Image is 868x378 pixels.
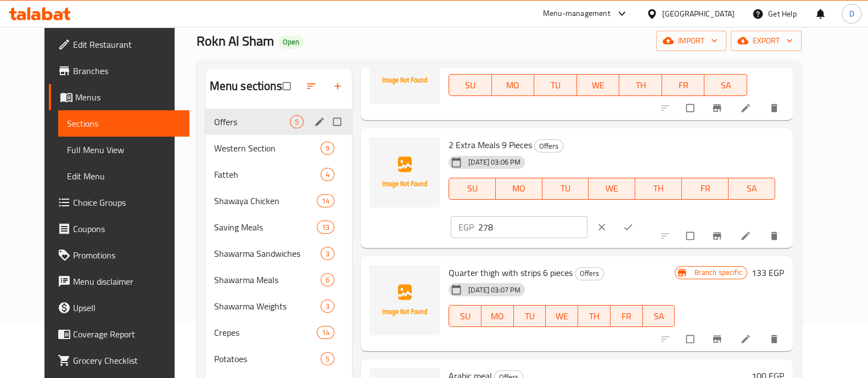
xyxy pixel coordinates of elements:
div: Fatteh4 [205,161,352,188]
span: import [665,34,718,48]
span: Select to update [680,329,703,349]
span: WE [581,77,615,93]
span: 3 [321,301,334,312]
span: 3 [321,249,334,259]
span: Promotions [73,249,181,262]
span: SU [453,77,487,93]
span: [DATE] 03:07 PM [464,285,525,295]
a: Upsell [49,295,189,321]
span: Offers [575,267,603,280]
h2: Menu sections [210,78,282,94]
button: Branch-specific-item [705,327,731,351]
span: SU [453,308,477,324]
span: Choice Groups [73,196,181,209]
span: MO [496,77,530,93]
div: Offers [534,139,563,153]
button: SU [449,74,491,96]
div: items [321,352,334,365]
a: Menu disclaimer [49,268,189,295]
span: 5 [290,117,303,127]
button: SA [729,178,775,200]
a: Edit Menu [58,163,189,189]
span: Potatoes [214,352,321,365]
span: Edit Restaurant [73,38,181,51]
img: Quarter thigh with strips 6 pieces [369,265,440,335]
a: Full Menu View [58,137,189,163]
span: SA [709,77,743,93]
span: TH [583,308,606,324]
div: Saving Meals13 [205,214,352,240]
span: [DATE] 03:06 PM [464,157,525,167]
a: Edit Restaurant [49,31,189,58]
span: FR [686,180,724,196]
a: Choice Groups [49,189,189,216]
span: Offers [214,115,290,128]
span: Upsell [73,301,181,314]
div: Offers5edit [205,109,352,135]
img: 2 Extra Meals 9 Pieces [369,137,440,207]
span: Menus [75,91,181,104]
span: Shawaya Chicken [214,194,317,207]
div: [GEOGRAPHIC_DATA] [662,8,735,20]
a: Sections [58,110,189,137]
div: Potatoes5 [205,346,352,372]
a: Promotions [49,242,189,268]
div: items [290,115,304,128]
button: SU [449,305,481,327]
span: Coupons [73,222,181,235]
button: export [731,31,802,51]
span: Edit Menu [67,170,181,183]
span: export [740,34,793,48]
span: SA [647,308,671,324]
input: Please enter price [478,216,587,238]
button: WE [589,178,635,200]
span: D [849,8,854,20]
button: SU [449,178,496,200]
span: WE [550,308,574,324]
a: Coupons [49,216,189,242]
span: Western Section [214,142,321,155]
div: items [321,247,334,260]
button: Branch-specific-item [705,96,731,120]
button: ok [616,215,642,239]
button: TH [619,74,662,96]
span: Fatteh [214,168,321,181]
span: Shawarma Weights [214,300,321,313]
span: Open [278,37,304,47]
button: import [656,31,726,51]
span: FR [667,77,701,93]
span: Shawarma Meals [214,273,321,286]
button: MO [492,74,535,96]
span: SU [453,180,491,196]
button: clear [590,215,616,239]
div: items [321,142,334,155]
span: Saving Meals [214,221,317,234]
button: FR [682,178,729,200]
div: Crepes [214,326,317,339]
a: Edit menu item [740,103,753,114]
span: SA [733,180,771,196]
div: Menu-management [543,7,611,20]
span: 5 [321,354,334,364]
button: FR [611,305,643,327]
span: Branches [73,64,181,77]
button: SA [704,74,747,96]
div: Open [278,36,304,49]
button: delete [762,96,788,120]
span: Quarter thigh with strips 6 pieces [449,264,573,281]
button: SA [643,305,675,327]
button: WE [577,74,620,96]
span: Menu disclaimer [73,275,181,288]
button: edit [312,115,329,129]
div: items [321,300,334,313]
span: 13 [317,222,334,233]
span: Offers [535,140,563,153]
button: TU [542,178,589,200]
button: FR [662,74,705,96]
span: TU [547,180,585,196]
span: TU [539,77,573,93]
button: MO [496,178,542,200]
span: Shawarma Sandwiches [214,247,321,260]
span: TU [518,308,542,324]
